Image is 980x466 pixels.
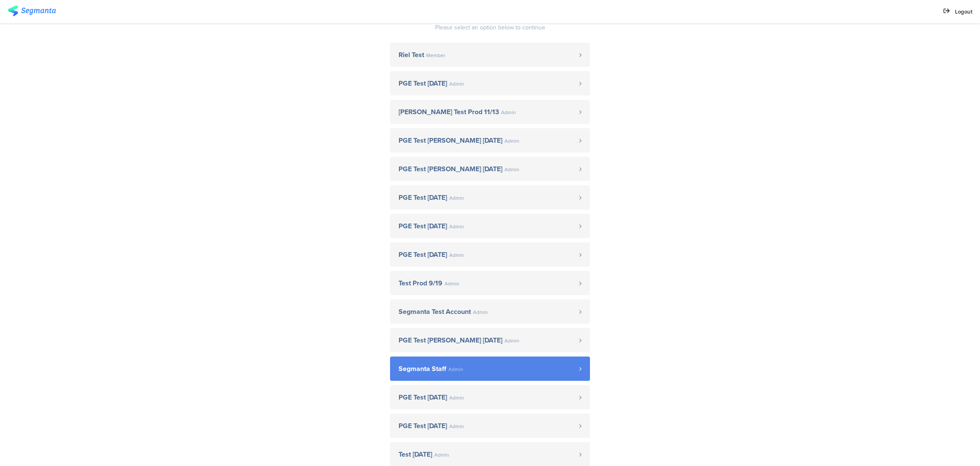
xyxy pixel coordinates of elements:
span: Admin [449,224,464,229]
span: PGE Test [PERSON_NAME] [DATE] [399,337,502,344]
span: Test Prod 9/19 [399,280,442,287]
span: Admin [449,81,464,86]
span: Admin [448,367,463,372]
span: PGE Test [DATE] [399,394,447,401]
span: Admin [449,424,464,429]
span: Admin [444,281,459,286]
a: PGE Test [PERSON_NAME] [DATE] Admin [390,128,590,152]
span: PGE Test [DATE] [399,223,447,230]
a: PGE Test [DATE] Admin [390,214,590,238]
a: PGE Test [DATE] Admin [390,242,590,267]
a: [PERSON_NAME] Test Prod 11/13 Admin [390,100,590,124]
span: Admin [473,310,488,315]
a: PGE Test [DATE] Admin [390,185,590,210]
span: Member [426,53,445,58]
a: PGE Test [DATE] Admin [390,385,590,409]
span: Admin [449,395,464,400]
a: Riel Test Member [390,43,590,67]
div: Please select an option below to continue [390,23,590,32]
a: PGE Test [DATE] Admin [390,414,590,438]
span: Admin [434,452,449,457]
span: PGE Test [PERSON_NAME] [DATE] [399,137,502,144]
span: Admin [449,196,464,201]
span: Admin [449,253,464,258]
a: PGE Test [DATE] Admin [390,71,590,95]
span: Segmanta Staff [399,365,446,372]
span: Admin [504,138,519,144]
span: PGE Test [PERSON_NAME] [DATE] [399,166,502,173]
span: [PERSON_NAME] Test Prod 11/13 [399,109,499,115]
span: PGE Test [DATE] [399,194,447,201]
span: Admin [501,110,516,115]
a: PGE Test [PERSON_NAME] [DATE] Admin [390,328,590,352]
img: segmanta logo [8,6,56,16]
span: PGE Test [DATE] [399,251,447,258]
span: Admin [504,167,519,172]
span: Test [DATE] [399,451,432,458]
span: Admin [504,338,519,343]
a: Segmanta Test Account Admin [390,299,590,324]
span: Segmanta Test Account [399,308,471,315]
a: Test Prod 9/19 Admin [390,271,590,295]
a: Segmanta Staff Admin [390,357,590,381]
span: PGE Test [DATE] [399,80,447,87]
span: Riel Test [399,52,424,58]
span: Logout [955,8,972,16]
span: PGE Test [DATE] [399,423,447,429]
a: PGE Test [PERSON_NAME] [DATE] Admin [390,157,590,181]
